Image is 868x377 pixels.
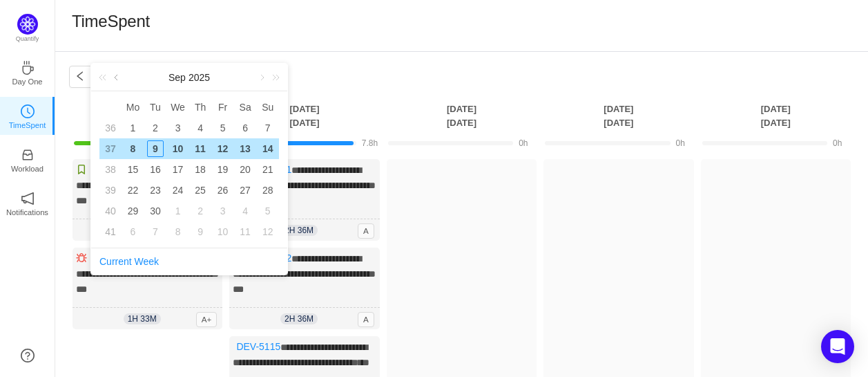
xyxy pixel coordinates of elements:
td: September 26, 2025 [211,180,234,201]
a: DEV-5115 [236,341,280,352]
span: Mo [122,101,144,113]
div: 4 [192,120,209,136]
td: October 9, 2025 [189,221,212,242]
div: 17 [170,161,186,178]
a: Sep [167,64,187,91]
td: September 8, 2025 [122,138,144,159]
div: 3 [170,120,186,136]
i: icon: notification [21,192,35,205]
td: September 12, 2025 [211,138,234,159]
th: [DATE] [DATE] [540,102,697,130]
td: September 14, 2025 [256,138,279,159]
td: September 22, 2025 [122,180,144,201]
td: September 4, 2025 [189,118,212,138]
div: 11 [237,223,253,240]
td: September 20, 2025 [234,159,257,180]
td: September 28, 2025 [256,180,279,201]
div: 1 [170,203,186,219]
td: 36 [99,118,122,138]
td: October 12, 2025 [256,221,279,242]
span: 2h 36m [280,225,318,236]
p: Workload [11,163,44,175]
span: 0h [676,138,685,148]
div: 11 [192,140,209,157]
td: September 13, 2025 [234,138,257,159]
i: icon: coffee [21,61,35,75]
td: October 3, 2025 [211,201,234,221]
td: 39 [99,180,122,201]
i: icon: clock-circle [21,104,35,118]
td: October 11, 2025 [234,221,257,242]
span: Su [256,101,279,113]
div: Open Intercom Messenger [821,330,854,363]
td: September 5, 2025 [211,118,234,138]
a: icon: inboxWorkload [21,152,35,166]
td: September 2, 2025 [144,118,167,138]
th: Wed [166,97,189,118]
div: 13 [237,140,253,157]
td: October 10, 2025 [211,221,234,242]
span: 2h 36m [280,313,318,324]
div: 6 [237,120,253,136]
div: 5 [260,203,276,219]
th: [DATE] [DATE] [69,102,226,130]
td: September 30, 2025 [144,201,167,221]
h1: TimeSpent [72,11,150,32]
span: 0h [833,138,842,148]
td: September 16, 2025 [144,159,167,180]
th: Mon [122,97,144,118]
td: September 15, 2025 [122,159,144,180]
span: A [358,223,374,239]
td: 41 [99,221,122,242]
div: 3 [215,203,231,219]
div: 20 [237,161,253,178]
td: October 5, 2025 [256,201,279,221]
th: [DATE] [DATE] [226,102,383,130]
div: 2 [192,203,209,219]
span: A+ [196,312,218,327]
div: 21 [260,161,276,178]
div: 2 [147,120,164,136]
th: [DATE] [DATE] [697,102,854,130]
td: September 21, 2025 [256,159,279,180]
div: 23 [147,182,164,199]
img: 10315 [76,164,87,175]
span: We [166,101,189,113]
div: 15 [124,161,141,178]
span: Fr [211,101,234,113]
a: icon: question-circle [21,349,35,362]
td: September 17, 2025 [166,159,189,180]
th: Thu [189,97,212,118]
div: 30 [147,203,164,219]
a: Previous month (PageUp) [111,64,124,91]
div: 9 [147,140,164,157]
div: 7 [147,223,164,240]
td: September 25, 2025 [189,180,212,201]
td: October 2, 2025 [189,201,212,221]
span: A [358,312,374,327]
td: October 7, 2025 [144,221,167,242]
div: 29 [124,203,141,219]
td: September 11, 2025 [189,138,212,159]
div: 7 [260,120,276,136]
td: September 24, 2025 [166,180,189,201]
a: Next year (Control + right) [264,64,282,91]
a: 2025 [187,64,211,91]
td: 37 [99,138,122,159]
div: 1 [124,120,141,136]
a: icon: notificationNotifications [21,196,35,210]
div: 19 [215,161,231,178]
span: 0h [519,138,528,148]
div: 9 [192,223,209,240]
div: 27 [237,182,253,199]
a: Current Week [99,256,159,267]
span: Sa [234,101,257,113]
td: 38 [99,159,122,180]
td: September 18, 2025 [189,159,212,180]
i: icon: inbox [21,148,35,162]
td: September 7, 2025 [256,118,279,138]
div: 12 [215,140,231,157]
div: 22 [124,182,141,199]
div: 6 [124,223,141,240]
td: September 1, 2025 [122,118,144,138]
